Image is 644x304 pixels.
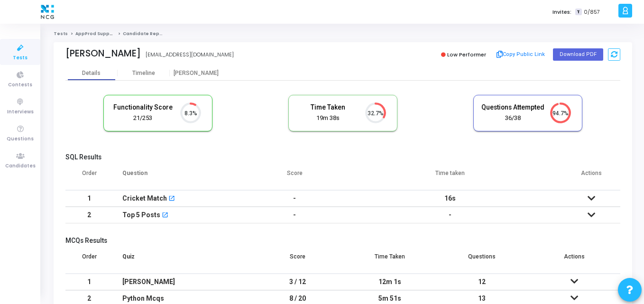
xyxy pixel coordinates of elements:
[252,247,344,274] th: Score
[65,237,620,245] h5: MCQs Results
[65,207,113,223] td: 2
[252,190,338,207] td: -
[296,114,359,123] div: 19m 38s
[65,190,113,207] td: 1
[252,207,338,223] td: -
[122,274,242,290] div: [PERSON_NAME]
[146,51,234,59] div: [EMAIL_ADDRESS][DOMAIN_NAME]
[122,207,160,223] div: Top 5 Posts
[54,31,632,37] nav: breadcrumb
[353,274,426,290] div: 12m 1s
[170,70,222,77] div: [PERSON_NAME]
[65,247,113,274] th: Order
[252,274,344,290] td: 3 / 12
[528,247,620,274] th: Actions
[65,164,113,190] th: Order
[481,114,544,123] div: 36/38
[113,247,252,274] th: Quiz
[122,191,167,206] div: Cricket Match
[54,31,68,37] a: Tests
[75,31,138,37] a: AppProd Support_NCG_L3
[338,207,562,223] td: -
[65,153,620,161] h5: SQL Results
[296,103,359,111] h5: Time Taken
[38,2,56,21] img: logo
[494,47,548,62] button: Copy Public Link
[7,135,34,143] span: Questions
[65,48,141,59] div: [PERSON_NAME]
[82,70,101,77] div: Details
[552,8,571,16] label: Invites:
[113,164,252,190] th: Question
[111,114,175,123] div: 21/253
[65,274,113,290] td: 1
[447,51,486,58] span: Low Performer
[575,9,581,16] span: T
[7,108,34,116] span: Interviews
[436,247,528,274] th: Questions
[5,162,36,170] span: Candidates
[562,164,620,190] th: Actions
[111,103,175,111] h5: Functionality Score
[13,54,28,62] span: Tests
[338,164,562,190] th: Time taken
[338,190,562,207] td: 16s
[252,164,338,190] th: Score
[553,48,603,61] button: Download PDF
[8,81,32,89] span: Contests
[168,196,175,203] mat-icon: open_in_new
[123,31,166,37] span: Candidate Report
[344,247,436,274] th: Time Taken
[481,103,544,111] h5: Questions Attempted
[132,70,155,77] div: Timeline
[162,212,168,219] mat-icon: open_in_new
[584,8,600,16] span: 0/857
[436,274,528,290] td: 12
